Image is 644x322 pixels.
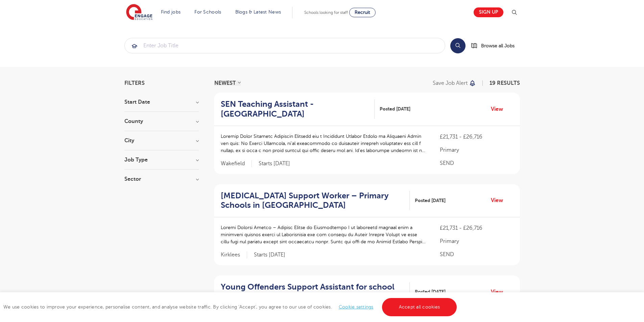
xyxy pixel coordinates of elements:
[304,10,348,15] span: Schools looking for staff
[490,80,520,86] span: 19 RESULTS
[355,10,370,15] span: Recruit
[450,38,466,53] button: Search
[235,9,281,15] a: Blogs & Latest News
[339,304,374,309] a: Cookie settings
[221,133,427,154] p: Loremip Dolor Sitametc Adipiscin Elitsedd eiu t Incididunt Utlabor Etdolo ma Aliquaeni Admin ven ...
[259,160,290,167] p: Starts [DATE]
[125,38,445,53] input: Submit
[491,196,508,205] a: View
[221,160,252,167] span: Wakefield
[440,250,513,258] p: SEND
[3,304,458,309] span: We use cookies to improve your experience, personalise content, and analyse website traffic. By c...
[254,251,285,258] p: Starts [DATE]
[474,7,503,17] a: Sign up
[221,99,375,119] a: SEN Teaching Assistant - [GEOGRAPHIC_DATA]
[440,133,513,141] p: £21,731 - £26,716
[221,99,369,119] h2: SEN Teaching Assistant - [GEOGRAPHIC_DATA]
[124,80,145,86] span: Filters
[481,42,515,50] span: Browse all Jobs
[126,4,152,21] img: Engage Education
[221,191,410,210] a: [MEDICAL_DATA] Support Worker – Primary Schools in [GEOGRAPHIC_DATA]
[124,38,445,53] div: Submit
[124,99,199,105] h3: Start Date
[415,288,446,295] span: Posted [DATE]
[221,191,404,210] h2: [MEDICAL_DATA] Support Worker – Primary Schools in [GEOGRAPHIC_DATA]
[124,157,199,163] h3: Job Type
[440,146,513,154] p: Primary
[124,138,199,143] h3: City
[440,224,513,232] p: £21,731 - £26,716
[491,288,508,296] a: View
[221,224,427,245] p: Loremi Dolorsi Ametco – Adipisc Elitse do Eiusmodtempo I ut laboreetd magnaal enim a minimveni qu...
[433,80,468,86] p: Save job alert
[415,197,446,204] span: Posted [DATE]
[471,42,520,50] a: Browse all Jobs
[221,282,410,302] a: Young Offenders Support Assistant for school based in BD8 (KS3 and KS4)
[221,282,404,302] h2: Young Offenders Support Assistant for school based in BD8 (KS3 and KS4)
[194,9,221,15] a: For Schools
[440,159,513,167] p: SEND
[221,251,247,258] span: Kirklees
[349,8,376,17] a: Recruit
[124,176,199,182] h3: Sector
[491,105,508,114] a: View
[124,119,199,124] h3: County
[161,9,181,15] a: Find jobs
[440,237,513,245] p: Primary
[382,298,457,316] a: Accept all cookies
[380,105,410,113] span: Posted [DATE]
[433,80,476,86] button: Save job alert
